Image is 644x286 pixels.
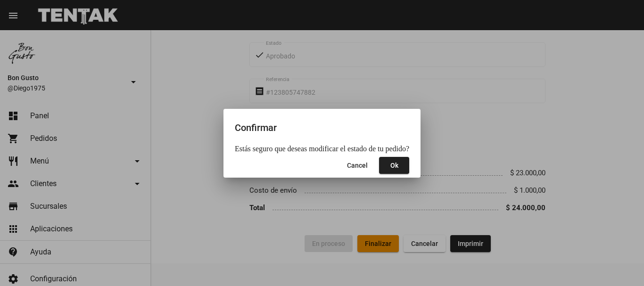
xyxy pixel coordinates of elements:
button: Close dialog [339,157,375,174]
h2: Confirmar [235,120,409,135]
span: Cancel [347,162,368,169]
mat-dialog-content: Estás seguro que deseas modificar el estado de tu pedido? [223,145,421,153]
span: Ok [390,162,398,169]
button: Close dialog [379,157,409,174]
